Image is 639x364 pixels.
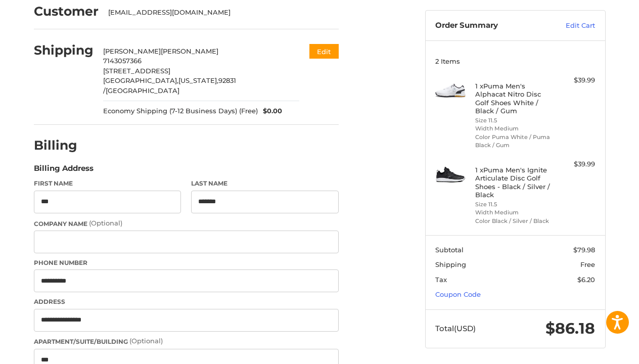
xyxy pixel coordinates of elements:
[103,47,161,55] span: [PERSON_NAME]
[103,76,178,84] span: [GEOGRAPHIC_DATA],
[435,324,476,333] span: Total (USD)
[545,319,595,338] span: $86.18
[103,67,170,75] span: [STREET_ADDRESS]
[258,106,282,116] span: $0.00
[309,44,339,59] button: Edit
[435,276,447,284] span: Tax
[475,208,553,217] li: Width Medium
[103,106,258,116] span: Economy Shipping (7-12 Business Days) (Free)
[555,75,595,85] div: $39.99
[34,218,339,229] label: Company Name
[191,179,339,188] label: Last Name
[34,297,339,306] label: Address
[577,276,595,284] span: $6.20
[435,57,595,65] h3: 2 Items
[34,42,94,58] h2: Shipping
[34,336,339,346] label: Apartment/Suite/Building
[161,47,218,55] span: [PERSON_NAME]
[475,133,553,150] li: Color Puma White / Puma Black / Gum
[34,4,99,19] h2: Customer
[129,337,163,345] small: (Optional)
[435,290,481,298] a: Coupon Code
[103,76,236,95] span: 92831 /
[475,166,553,199] h4: 1 x Puma Men's Ignite Articulate Disc Golf Shoes - Black / Silver / Black
[108,8,329,18] div: [EMAIL_ADDRESS][DOMAIN_NAME]
[475,200,553,209] li: Size 11.5
[34,258,339,267] label: Phone Number
[435,260,466,268] span: Shipping
[178,76,218,84] span: [US_STATE],
[544,21,595,31] a: Edit Cart
[103,57,142,65] span: 7143057366
[34,138,93,153] h2: Billing
[106,86,179,95] span: [GEOGRAPHIC_DATA]
[580,260,595,268] span: Free
[475,82,553,115] h4: 1 x Puma Men's Alphacat Nitro Disc Golf Shoes White / Black / Gum
[34,163,94,179] legend: Billing Address
[435,246,464,254] span: Subtotal
[573,246,595,254] span: $79.98
[435,21,544,31] h3: Order Summary
[34,179,181,188] label: First Name
[475,116,553,125] li: Size 11.5
[89,219,122,227] small: (Optional)
[555,159,595,169] div: $39.99
[475,217,553,225] li: Color Black / Silver / Black
[475,124,553,133] li: Width Medium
